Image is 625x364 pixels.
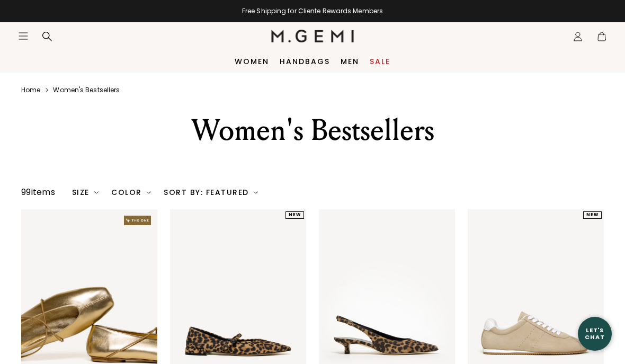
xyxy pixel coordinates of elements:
div: NEW [583,211,602,219]
a: Handbags [280,57,330,66]
img: M.Gemi [271,30,354,42]
a: Women's bestsellers [53,86,120,94]
a: Sale [370,57,390,66]
div: Color [111,188,151,197]
a: Home [21,86,40,94]
img: chevron-down.svg [254,190,258,194]
div: Size [72,188,99,197]
div: 99 items [21,186,55,199]
a: Women [235,57,269,66]
img: chevron-down.svg [94,190,99,194]
div: Women's Bestsellers [116,111,509,149]
div: Sort By: Featured [164,188,258,197]
img: The One tag [124,216,151,225]
div: NEW [285,211,304,219]
button: Open site menu [18,31,29,41]
img: chevron-down.svg [147,190,151,194]
div: Let's Chat [578,327,612,340]
a: Men [341,57,359,66]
